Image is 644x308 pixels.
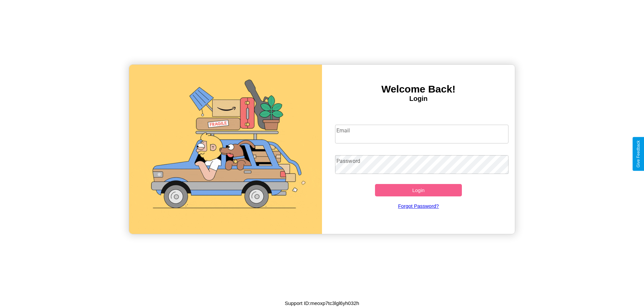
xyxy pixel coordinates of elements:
[322,83,515,95] h3: Welcome Back!
[129,65,322,234] img: gif
[332,196,505,215] a: Forgot Password?
[636,140,641,168] div: Give Feedback
[322,95,515,103] h4: Login
[375,184,462,196] button: Login
[285,299,359,308] p: Support ID: meoxp7tc3lgl6yh032h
